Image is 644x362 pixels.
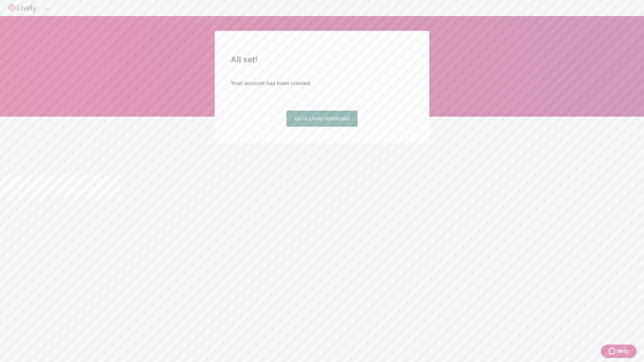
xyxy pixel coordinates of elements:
[8,4,36,12] img: Lively
[231,79,413,87] h4: Your account has been created.
[44,8,50,10] button: Log out
[231,54,413,66] h2: All set!
[617,347,629,355] span: Help
[601,345,637,358] button: Zendesk support iconHelp
[609,347,617,355] svg: Zendesk support icon
[286,111,358,127] a: Go to Lively dashboard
